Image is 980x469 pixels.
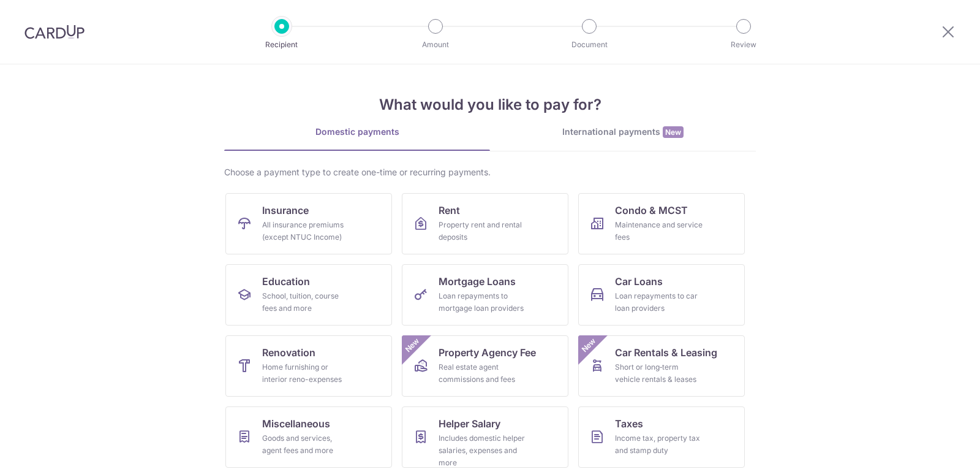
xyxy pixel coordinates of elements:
[402,335,568,397] a: Property Agency FeeReal estate agent commissions and feesNew
[439,274,516,289] span: Mortgage Loans
[615,432,703,457] div: Income tax, property tax and stamp duty
[615,274,663,289] span: Car Loans
[578,193,745,254] a: Condo & MCSTMaintenance and service fees
[225,264,392,326] a: EducationSchool, tuition, course fees and more
[262,203,309,218] span: Insurance
[224,94,756,116] h4: What would you like to pay for?
[578,406,745,468] a: TaxesIncome tax, property tax and stamp duty
[225,335,392,397] a: RenovationHome furnishing or interior reno-expenses
[402,335,423,356] span: New
[439,345,536,360] span: Property Agency Fee
[544,39,635,51] p: Document
[224,126,490,138] div: Domestic payments
[262,432,350,457] div: Goods and services, agent fees and more
[578,335,745,397] a: Car Rentals & LeasingShort or long‑term vehicle rentals & leasesNew
[236,39,327,51] p: Recipient
[698,39,789,51] p: Review
[439,203,460,218] span: Rent
[439,290,527,315] div: Loan repayments to mortgage loan providers
[262,361,350,386] div: Home furnishing or interior reno-expenses
[225,406,392,468] a: MiscellaneousGoods and services, agent fees and more
[224,166,756,178] div: Choose a payment type to create one-time or recurring payments.
[615,416,643,431] span: Taxes
[615,361,703,386] div: Short or long‑term vehicle rentals & leases
[262,274,310,289] span: Education
[902,432,968,463] iframe: Opens a widget where you can find more information
[262,290,350,315] div: School, tuition, course fees and more
[615,219,703,243] div: Maintenance and service fees
[578,264,745,326] a: Car LoansLoan repayments to car loan providers
[439,219,527,243] div: Property rent and rental deposits
[439,361,527,386] div: Real estate agent commissions and fees
[24,25,85,39] img: CardUp
[579,335,599,356] span: New
[439,416,500,431] span: Helper Salary
[402,264,568,326] a: Mortgage LoansLoan repayments to mortgage loan providers
[615,345,717,360] span: Car Rentals & Leasing
[615,290,703,315] div: Loan repayments to car loan providers
[615,203,688,218] span: Condo & MCST
[663,126,684,138] span: New
[262,345,315,360] span: Renovation
[225,193,392,254] a: InsuranceAll insurance premiums (except NTUC Income)
[490,126,756,139] div: International payments
[439,432,527,469] div: Includes domestic helper salaries, expenses and more
[390,39,481,51] p: Amount
[262,416,330,431] span: Miscellaneous
[402,193,568,254] a: RentProperty rent and rental deposits
[262,219,350,243] div: All insurance premiums (except NTUC Income)
[402,406,568,468] a: Helper SalaryIncludes domestic helper salaries, expenses and more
